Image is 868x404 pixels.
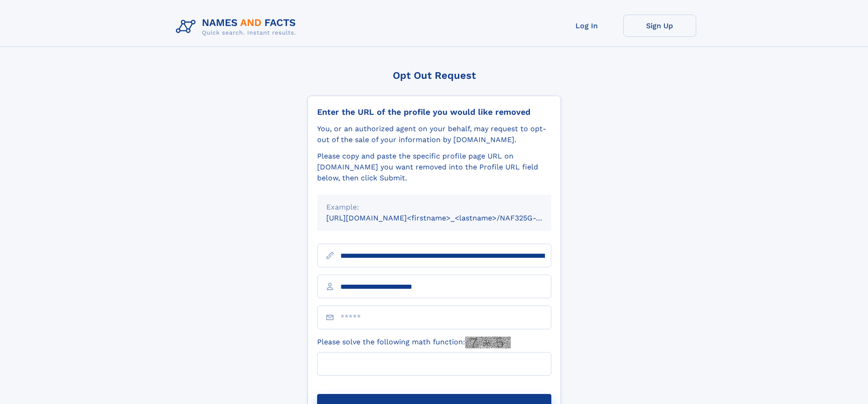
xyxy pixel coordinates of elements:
[172,15,303,39] img: Logo Names and Facts
[317,337,511,348] label: Please solve the following math function:
[317,123,551,145] div: You, or an authorized agent on your behalf, may request to opt-out of the sale of your informatio...
[326,214,569,222] small: [URL][DOMAIN_NAME]<firstname>_<lastname>/NAF325G-xxxxxxxx
[550,15,623,37] a: Log In
[326,202,542,213] div: Example:
[317,151,551,184] div: Please copy and paste the specific profile page URL on [DOMAIN_NAME] you want removed into the Pr...
[308,70,561,81] div: Opt Out Request
[317,107,551,117] div: Enter the URL of the profile you would like removed
[623,15,696,37] a: Sign Up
